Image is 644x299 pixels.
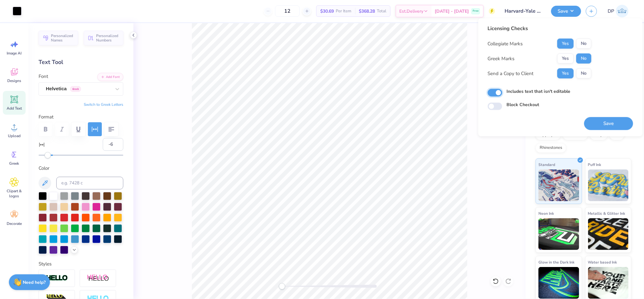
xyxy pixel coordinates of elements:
[87,274,109,282] img: Shadow
[588,161,601,168] span: Puff Ink
[51,34,74,42] span: Personalized Names
[39,58,123,67] div: Text Tool
[7,106,22,111] span: Add Text
[538,259,574,265] span: Glow in the Dark Ink
[7,221,22,226] span: Decorate
[557,68,574,79] button: Yes
[39,73,48,80] label: Font
[435,8,469,15] span: [DATE] - [DATE]
[616,5,629,17] img: Darlene Padilla
[377,8,386,15] span: Total
[8,133,21,138] span: Upload
[584,117,633,130] button: Save
[576,68,592,79] button: No
[56,177,123,189] input: e.g. 7428 c
[576,54,592,64] button: No
[507,88,571,95] label: Includes text that isn't editable
[576,39,592,49] button: No
[97,73,123,81] button: Add Font
[538,218,579,250] img: Neon Ink
[588,169,629,201] img: Puff Ink
[46,275,68,282] img: Stroke
[275,5,300,17] input: – –
[7,51,22,56] span: Image AI
[538,169,579,201] img: Standard
[536,143,566,153] div: Rhinestones
[588,259,617,265] span: Water based Ink
[84,31,123,45] button: Personalized Numbers
[399,8,423,15] span: Est. Delivery
[588,218,629,250] img: Metallic & Glitter Ink
[557,54,574,64] button: Yes
[39,260,52,268] label: Styles
[39,31,78,45] button: Personalized Names
[320,8,334,15] span: $30.69
[45,152,51,158] div: Accessibility label
[500,5,546,17] input: Untitled Design
[9,161,19,166] span: Greek
[551,6,581,17] button: Save
[359,8,375,15] span: $368.28
[538,267,579,299] img: Glow in the Dark Ink
[473,9,479,13] span: Free
[538,210,554,217] span: Neon Ink
[488,25,592,32] div: Licensing Checks
[39,113,123,121] label: Format
[608,8,614,15] span: DP
[39,165,123,172] label: Color
[488,55,515,62] div: Greek Marks
[605,5,631,17] a: DP
[279,283,285,289] div: Accessibility label
[588,210,625,217] span: Metallic & Glitter Ink
[7,78,21,83] span: Designs
[488,40,523,47] div: Collegiate Marks
[507,101,539,108] label: Block Checkout
[84,102,123,107] button: Switch to Greek Letters
[336,8,351,15] span: Per Item
[538,161,555,168] span: Standard
[96,34,120,42] span: Personalized Numbers
[488,70,534,77] div: Send a Copy to Client
[4,188,25,199] span: Clipart & logos
[588,267,629,299] img: Water based Ink
[23,279,46,285] strong: Need help?
[557,39,574,49] button: Yes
